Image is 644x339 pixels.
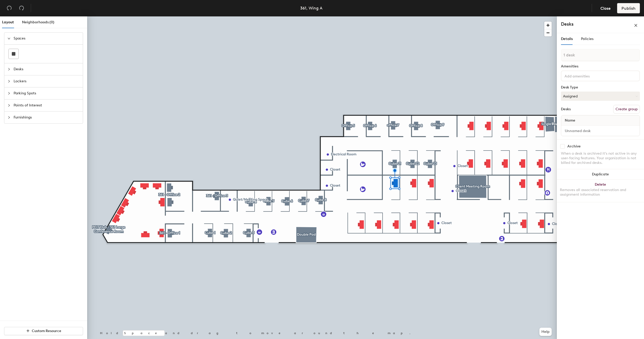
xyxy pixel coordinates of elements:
[14,63,80,75] span: Desks
[7,92,11,95] span: collapsed
[32,329,61,333] span: Custom Resource
[634,24,638,27] span: close
[16,3,27,13] button: Redo (⌘ + ⇧ + Z)
[7,116,11,119] span: collapsed
[561,85,640,89] div: Desk Type
[7,68,11,71] span: collapsed
[617,3,640,13] button: Publish
[7,37,11,40] span: expanded
[14,112,80,123] span: Furnishings
[561,151,640,165] div: When a desk is archived it's not active in any user-facing features. Your organization is not bil...
[7,80,11,83] span: collapsed
[4,3,14,13] button: Undo (⌘ + Z)
[581,37,593,41] span: Policies
[300,5,323,11] div: 361, Wing A
[22,20,54,24] span: Neighborhoods (0)
[562,116,578,125] span: Name
[561,64,640,68] div: Amenities
[557,180,644,202] button: DeleteRemoves all associated reservation and assignment information
[561,107,571,111] div: Desks
[7,104,11,107] span: collapsed
[539,328,552,336] button: Help
[560,188,641,197] div: Removes all associated reservation and assignment information
[567,144,581,148] div: Archive
[7,5,12,11] span: undo
[561,92,640,101] button: Assigned
[4,327,83,335] button: Custom Resource
[613,105,640,114] button: Create group
[561,37,573,41] span: Details
[561,21,617,27] h4: Desks
[2,20,14,24] span: Layout
[596,3,615,13] button: Close
[600,6,611,11] span: Close
[14,33,80,44] span: Spaces
[562,127,639,134] input: Unnamed desk
[557,169,644,180] button: Duplicate
[14,75,80,87] span: Lockers
[563,73,610,79] input: Add amenities
[14,87,80,99] span: Parking Spots
[14,99,80,111] span: Points of Interest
